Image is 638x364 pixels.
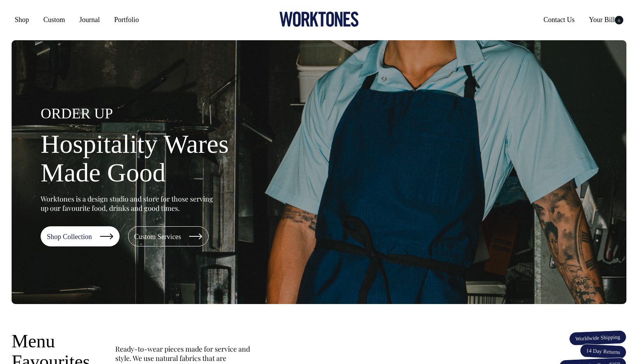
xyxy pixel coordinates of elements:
a: Custom [40,13,68,27]
a: Custom Services [128,226,209,246]
a: Journal [76,13,103,27]
h4: ORDER UP [41,106,288,122]
h1: Hospitality Wares Made Good [41,130,288,188]
a: Portfolio [111,13,142,27]
span: Worldwide Shipping [569,330,626,346]
a: Shop [12,13,32,27]
a: Your Bill0 [586,13,626,27]
p: Worktones is a design studio and store for those serving up our favourite food, drinks and good t... [41,194,217,213]
a: Contact Us [541,13,578,27]
a: Shop Collection [41,226,120,246]
span: 14 Day Returns [580,343,627,359]
span: 0 [615,16,623,24]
